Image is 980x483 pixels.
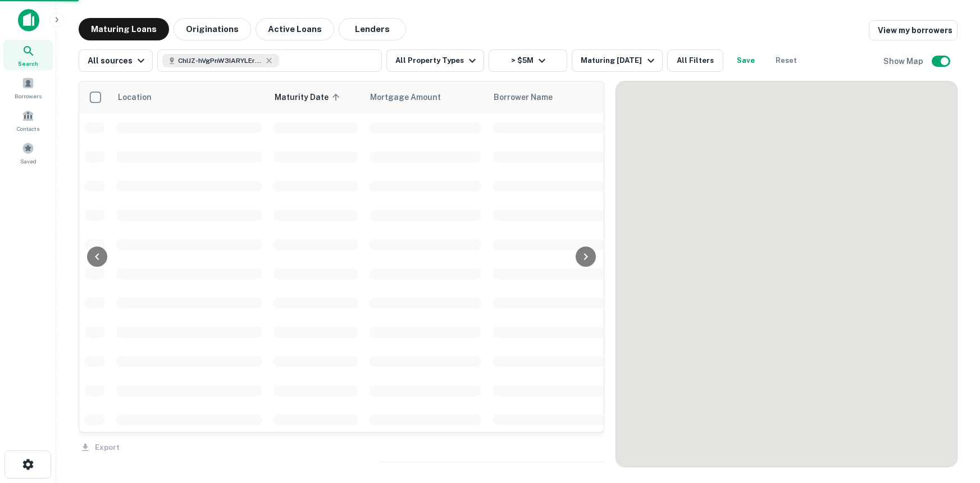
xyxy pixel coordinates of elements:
[581,54,657,67] div: Maturing [DATE]
[869,20,958,40] a: View my borrowers
[17,124,39,133] span: Contacts
[79,49,153,72] button: All sources
[178,56,262,66] span: ChIJZ-hVgPnW3IARYLErmquJqwE
[18,9,39,31] img: capitalize-icon.png
[924,393,980,447] iframe: Chat Widget
[79,18,169,40] button: Maturing Loans
[339,18,406,40] button: Lenders
[3,138,53,168] a: Saved
[363,81,487,113] th: Mortgage Amount
[487,81,610,113] th: Borrower Name
[174,18,251,40] button: Originations
[489,49,567,72] button: > $5M
[3,72,53,103] a: Borrowers
[88,54,148,67] div: All sources
[117,90,152,104] span: Location
[256,18,334,40] button: Active Loans
[728,49,764,72] button: Save your search to get updates of matches that match your search criteria.
[572,49,662,72] button: Maturing [DATE]
[370,90,455,104] span: Mortgage Amount
[18,59,38,68] span: Search
[15,92,42,101] span: Borrowers
[386,49,484,72] button: All Property Types
[268,81,363,113] th: Maturity Date
[157,49,382,72] button: ChIJZ-hVgPnW3IARYLErmquJqwE
[111,81,268,113] th: Location
[20,157,37,166] span: Saved
[667,49,723,72] button: All Filters
[883,55,925,67] h6: Show Map
[3,105,53,135] a: Contacts
[275,90,343,104] span: Maturity Date
[3,40,53,70] a: Search
[768,49,804,72] button: Reset
[494,90,553,104] span: Borrower Name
